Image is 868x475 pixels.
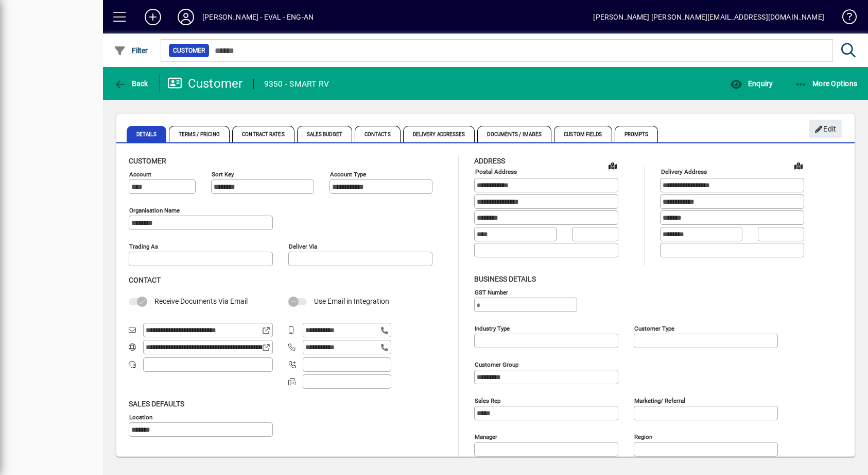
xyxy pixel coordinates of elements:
mat-label: GST Number [475,288,508,296]
button: Back [111,74,151,93]
mat-label: Customer type [634,324,674,332]
span: Customer [173,45,205,56]
button: Edit [809,120,842,138]
button: Add [136,8,169,26]
span: Documents / Images [477,126,551,142]
mat-label: Organisation name [129,207,180,214]
mat-label: Sort key [212,171,234,178]
a: View on map [604,157,621,174]
span: Sales defaults [129,400,184,408]
span: Delivery Addresses [403,126,475,142]
a: View on map [790,157,807,174]
mat-label: Industry type [475,324,510,332]
span: Back [114,79,148,88]
mat-label: Account [129,171,151,178]
a: Knowledge Base [835,2,855,36]
mat-label: Deliver via [289,243,317,250]
div: [PERSON_NAME] [PERSON_NAME][EMAIL_ADDRESS][DOMAIN_NAME] [593,9,824,25]
span: Contract Rates [232,126,294,142]
span: Address [474,157,505,165]
button: More Options [792,74,860,93]
span: Sales Budget [297,126,352,142]
div: 9350 - SMART RV [264,76,329,92]
mat-label: Manager [475,433,497,440]
span: Use Email in Integration [314,297,389,305]
mat-label: Sales rep [475,397,500,404]
mat-label: Customer group [475,361,518,368]
span: Details [127,126,166,142]
span: Filter [114,46,148,55]
button: Profile [169,8,202,26]
button: Filter [111,41,151,60]
span: Contact [129,276,161,284]
mat-label: Location [129,413,152,420]
span: Prompts [615,126,658,142]
div: [PERSON_NAME] - EVAL - ENG-AN [202,9,314,25]
span: Contacts [355,126,401,142]
span: Receive Documents Via Email [154,297,248,305]
span: Terms / Pricing [169,126,230,142]
span: More Options [795,79,858,88]
mat-label: Region [634,433,652,440]
span: Custom Fields [554,126,612,142]
mat-label: Trading as [129,243,158,250]
span: Customer [129,157,166,165]
app-page-header-button: Back [103,74,160,93]
span: Business details [474,275,536,283]
span: Enquiry [730,79,773,88]
span: Edit [814,121,837,138]
div: Customer [167,75,243,92]
mat-label: Account Type [330,171,366,178]
mat-label: Marketing/ Referral [634,397,685,404]
button: Enquiry [727,74,775,93]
